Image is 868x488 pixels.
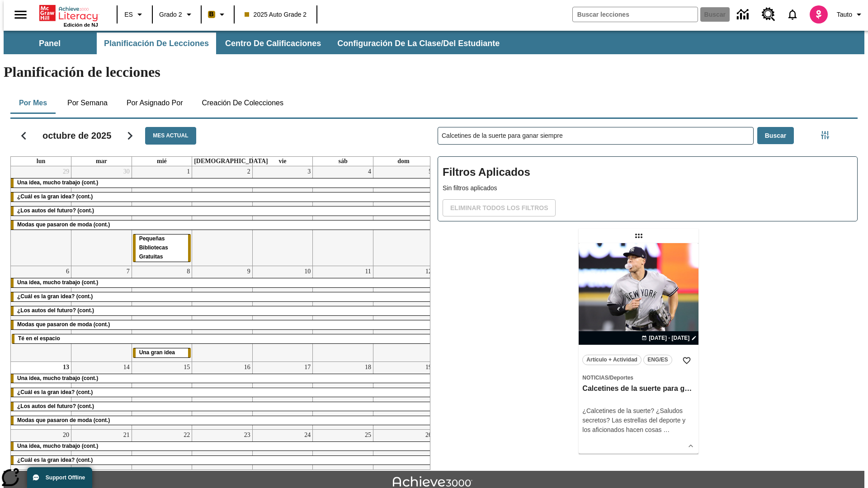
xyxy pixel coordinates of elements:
[313,266,373,361] td: 11 de octubre de 2025
[17,193,93,200] span: ¿Cuál es la gran idea? (cont.)
[46,474,85,481] span: Support Offline
[306,166,312,177] a: 3 de octubre de 2025
[17,389,93,395] span: ¿Cuál es la gran idea? (cont.)
[679,352,695,369] button: Añadir a mis Favoritas
[424,430,434,441] a: 26 de octubre de 2025
[582,406,695,435] div: ¿Calcetines de la suerte? ¿Saludos secretos? Las estrellas del deporte y los aficionados hacen cosas
[122,166,132,177] a: 30 de septiembre de 2025
[363,362,373,373] a: 18 de octubre de 2025
[182,362,192,373] a: 15 de octubre de 2025
[366,166,373,177] a: 4 de octubre de 2025
[302,266,312,277] a: 10 de octubre de 2025
[245,166,252,177] a: 2 de octubre de 2025
[11,278,434,287] div: Una idea, mucho trabajo (cont.)
[17,375,98,381] span: Una idea, mucho trabajo (cont.)
[61,362,71,373] a: 13 de octubre de 2025
[684,439,698,453] button: Ver más
[11,266,71,361] td: 6 de octubre de 2025
[757,127,794,145] button: Buscar
[64,22,98,28] span: Edición de NJ
[17,179,98,186] span: Una idea, mucho trabajo (cont.)
[643,355,672,365] button: ENG/ES
[145,127,196,145] button: Mes actual
[35,157,47,166] a: lunes
[443,161,853,183] h2: Filtros Aplicados
[17,221,110,228] span: Modas que pasaron de moda (cont.)
[156,6,198,23] button: Grado: Grado 2, Elige un grado
[396,157,411,166] a: domingo
[17,443,98,449] span: Una idea, mucho trabajo (cont.)
[11,442,434,451] div: Una idea, mucho trabajo (cont.)
[124,10,133,19] span: ES
[11,221,434,230] div: Modas que pasaron de moda (cont.)
[11,166,71,266] td: 29 de septiembre de 2025
[71,266,132,361] td: 7 de octubre de 2025
[11,361,71,429] td: 13 de octubre de 2025
[731,2,756,27] a: Centro de información
[11,456,434,465] div: ¿Cuál es la gran idea? (cont.)
[582,384,695,394] h3: Calcetines de la suerte para ganar siempre
[610,375,633,381] span: Deportes
[132,166,192,266] td: 1 de octubre de 2025
[11,178,434,188] div: Una idea, mucho trabajo (cont.)
[438,127,753,144] input: Buscar lecciones
[61,166,71,177] a: 29 de septiembre de 2025
[252,361,313,429] td: 17 de octubre de 2025
[438,156,858,221] div: Filtros Aplicados
[302,362,312,373] a: 17 de octubre de 2025
[61,430,71,441] a: 20 de octubre de 2025
[122,430,132,441] a: 21 de octubre de 2025
[11,416,434,425] div: Modas que pasaron de moda (cont.)
[104,38,209,49] span: Planificación de lecciones
[373,266,434,361] td: 12 de octubre de 2025
[192,266,253,361] td: 9 de octubre de 2025
[132,361,192,429] td: 15 de octubre de 2025
[302,430,312,441] a: 24 de octubre de 2025
[192,166,253,266] td: 2 de octubre de 2025
[194,92,291,114] button: Creación de colecciones
[122,362,132,373] a: 14 de octubre de 2025
[313,166,373,266] td: 4 de octubre de 2025
[64,266,71,277] a: 6 de octubre de 2025
[647,355,668,365] span: ENG/ES
[118,124,142,147] button: Seguir
[10,92,56,114] button: Por mes
[245,10,307,19] span: 2025 Auto Grade 2
[139,349,175,356] span: Una gran idea
[192,361,253,429] td: 16 de octubre de 2025
[4,33,508,54] div: Subbarra de navegación
[252,166,313,266] td: 3 de octubre de 2025
[663,426,670,433] span: …
[12,124,35,147] button: Regresar
[586,355,637,365] span: Artículo + Actividad
[363,266,373,277] a: 11 de octubre de 2025
[4,31,864,54] div: Subbarra de navegación
[816,126,834,144] button: Menú lateral de filtros
[42,130,111,141] h2: octubre de 2025
[632,229,646,243] div: Lección arrastrable: Calcetines de la suerte para ganar siempre
[218,33,328,54] button: Centro de calificaciones
[582,375,608,381] span: Noticias
[4,64,864,80] h1: Planificación de lecciones
[582,373,695,382] span: Tema: Noticias/Deportes
[781,3,804,26] a: Notificaciones
[11,192,434,202] div: ¿Cuál es la gran idea? (cont.)
[242,362,252,373] a: 16 de octubre de 2025
[120,6,149,23] button: Lenguaje: ES, Selecciona un idioma
[337,38,500,49] span: Configuración de la clase/del estudiante
[424,362,434,373] a: 19 de octubre de 2025
[430,115,858,470] div: Buscar
[330,33,507,54] button: Configuración de la clase/del estudiante
[39,38,61,49] span: Panel
[336,157,349,166] a: sábado
[573,7,698,22] input: Buscar campo
[17,417,110,423] span: Modas que pasaron de moda (cont.)
[11,206,434,216] div: ¿Los autos del futuro? (cont.)
[185,166,192,177] a: 1 de octubre de 2025
[204,6,231,23] button: Boost El color de la clase es anaranjado claro. Cambiar el color de la clase.
[17,207,94,214] span: ¿Los autos del futuro? (cont.)
[17,457,93,463] span: ¿Cuál es la gran idea? (cont.)
[3,115,430,470] div: Calendario
[582,355,642,365] button: Artículo + Actividad
[640,334,698,342] button: 13 oct - 13 oct Elegir fechas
